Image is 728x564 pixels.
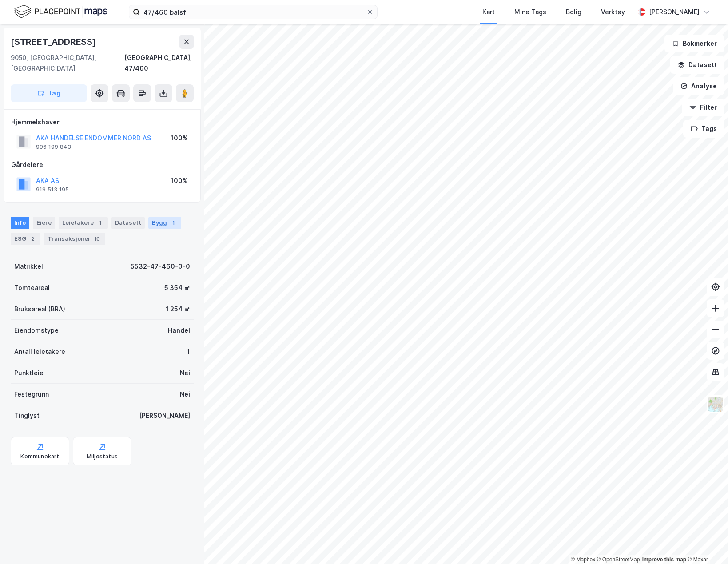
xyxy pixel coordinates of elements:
div: Festegrunn [14,389,49,400]
div: 9050, [GEOGRAPHIC_DATA], [GEOGRAPHIC_DATA] [11,52,124,74]
div: Punktleie [14,368,44,378]
div: Nei [180,368,190,378]
div: [PERSON_NAME] [649,7,700,17]
div: Bygg [148,217,181,229]
div: 1 254 ㎡ [166,304,190,314]
div: 996 199 843 [36,143,71,151]
div: 100% [171,133,188,143]
div: Hjemmelshaver [11,117,193,127]
div: Eiendomstype [14,325,59,336]
div: Miljøstatus [87,453,118,460]
div: Info [11,217,29,229]
div: Eiere [33,217,55,229]
div: 10 [92,234,102,243]
div: Tomteareal [14,282,50,293]
button: Filter [682,99,724,116]
div: Nei [180,389,190,400]
div: [PERSON_NAME] [139,410,190,421]
button: Tags [683,120,724,138]
div: Antall leietakere [14,346,65,357]
div: 1 [187,346,190,357]
div: Handel [168,325,190,336]
button: Analyse [673,77,724,95]
div: 5 354 ㎡ [164,282,190,293]
input: Søk på adresse, matrikkel, gårdeiere, leietakere eller personer [140,5,366,19]
div: Bolig [566,7,581,17]
div: Bruksareal (BRA) [14,304,65,314]
a: OpenStreetMap [597,556,640,563]
div: 919 513 195 [36,186,69,193]
div: 5532-47-460-0-0 [131,261,190,272]
div: Mine Tags [514,7,546,17]
button: Datasett [670,56,724,74]
div: Matrikkel [14,261,43,272]
a: Mapbox [571,556,595,563]
div: 1 [169,218,178,227]
div: 100% [171,175,188,186]
button: Tag [11,84,87,102]
iframe: Chat Widget [684,521,728,564]
div: [STREET_ADDRESS] [11,35,98,49]
div: Verktøy [601,7,625,17]
div: 2 [28,234,37,243]
div: Leietakere [59,217,108,229]
a: Improve this map [642,556,686,563]
div: Kontrollprogram for chat [684,521,728,564]
div: [GEOGRAPHIC_DATA], 47/460 [124,52,194,74]
div: 1 [95,218,104,227]
img: Z [707,396,724,413]
div: Kommunekart [20,453,59,460]
button: Bokmerker [664,35,724,52]
div: Kart [482,7,495,17]
div: Transaksjoner [44,233,105,245]
div: Gårdeiere [11,159,193,170]
div: Datasett [111,217,145,229]
div: Tinglyst [14,410,40,421]
div: ESG [11,233,40,245]
img: logo.f888ab2527a4732fd821a326f86c7f29.svg [14,4,107,20]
